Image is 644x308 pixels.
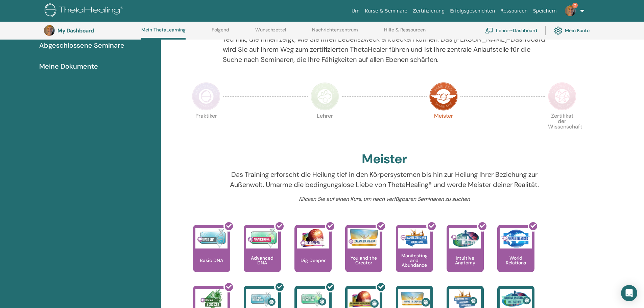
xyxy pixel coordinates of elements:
p: Praktiker [192,113,220,142]
img: Advanced DNA [246,228,278,248]
div: Open Intercom Messenger [621,285,637,301]
a: You and the Creator You and the Creator [345,225,382,286]
h3: My Dashboard [57,27,125,34]
img: default.jpg [44,25,55,36]
a: Basic DNA Basic DNA [193,225,230,286]
a: World Relations World Relations [497,225,534,286]
span: 2 [572,3,578,8]
a: Erfolgsgeschichten [447,5,498,17]
p: Dig Deeper [298,258,328,263]
span: Abgeschlossene Seminare [39,40,124,50]
p: Das Training erforscht die Heilung tief in den Körpersystemen bis hin zur Heilung Ihrer Beziehung... [223,169,546,190]
img: Intuitive Anatomy [449,228,481,248]
img: World Relations [500,228,532,248]
img: Practitioner [192,82,220,111]
img: default.jpg [565,5,576,16]
img: Basic DNA [195,228,228,248]
img: Master [429,82,458,111]
p: You and the Creator [345,256,382,265]
p: Lehrer [311,113,339,142]
a: Intuitive Anatomy Intuitive Anatomy [447,225,484,286]
a: Zertifizierung [410,5,447,17]
p: Ihre Reise beginnt hier; Willkommen im ThetaLearning-Hauptquartier. Lernen Sie die weltberühmte T... [223,24,546,65]
a: Hilfe & Ressourcen [384,27,426,38]
a: Manifesting and Abundance Manifesting and Abundance [396,225,433,286]
a: Mein ThetaLearning [141,27,186,40]
p: Klicken Sie auf einen Kurs, um nach verfügbaren Seminaren zu suchen [223,195,546,203]
img: Instructor [311,82,339,111]
a: Kurse & Seminare [362,5,410,17]
p: Manifesting and Abundance [396,253,433,267]
h2: Meister [362,151,407,167]
a: Um [349,5,362,17]
img: Certificate of Science [548,82,576,111]
img: You and the Creator [348,228,380,247]
p: Zertifikat der Wissenschaft [548,113,576,142]
img: Manifesting and Abundance [398,228,430,248]
a: Dig Deeper Dig Deeper [294,225,332,286]
img: cog.svg [554,25,562,36]
p: Meister [429,113,458,142]
a: Nachrichtenzentrum [312,27,358,38]
a: Ressourcen [498,5,530,17]
a: Wunschzettel [255,27,286,38]
img: Dig Deeper [297,228,329,248]
a: Folgend [212,27,229,38]
p: Advanced DNA [244,256,281,265]
span: Meine Dokumente [39,61,98,71]
p: Intuitive Anatomy [447,256,484,265]
a: Mein Konto [554,23,590,38]
a: Speichern [530,5,559,17]
p: World Relations [497,256,534,265]
a: Lehrer-Dashboard [485,23,537,38]
a: Advanced DNA Advanced DNA [244,225,281,286]
img: logo.png [45,3,125,19]
img: chalkboard-teacher.svg [485,27,493,33]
